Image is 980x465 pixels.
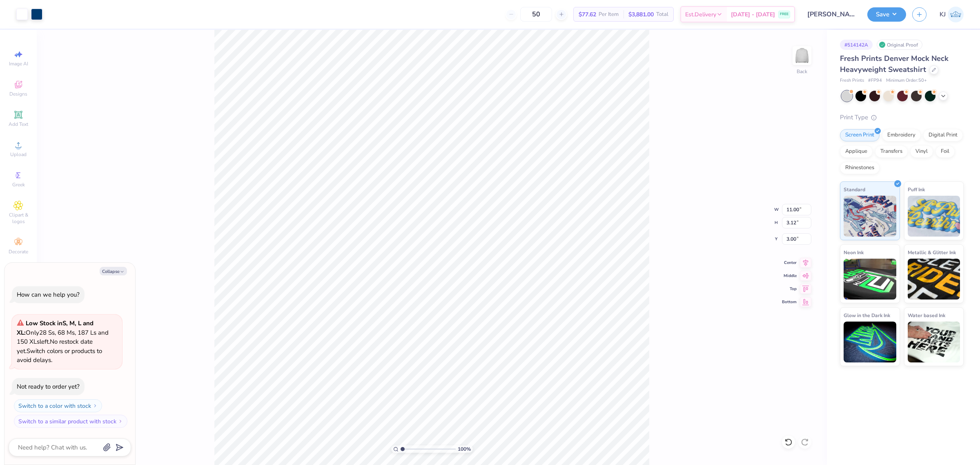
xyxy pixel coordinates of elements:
div: Back [797,68,807,75]
span: Top [782,286,797,292]
div: Foil [935,145,955,158]
span: Neon Ink [844,248,864,257]
span: Glow in the Dark Ink [844,311,890,320]
span: $3,881.00 [628,10,654,19]
div: Embroidery [882,129,921,141]
span: Center [782,260,797,266]
span: Fresh Prints Denver Mock Neck Heavyweight Sweatshirt [840,54,949,74]
span: Per Item [599,10,619,19]
button: Switch to a similar product with stock [14,415,127,428]
div: Transfers [875,145,908,158]
img: Metallic & Glitter Ink [908,259,960,300]
span: Only 28 Ss, 68 Ms, 187 Ls and 150 XLs left. Switch colors or products to avoid delays. [17,319,109,364]
img: Switch to a similar product with stock [118,419,123,424]
img: Back [794,47,810,64]
input: Untitled Design [801,6,861,22]
span: Standard [844,185,865,194]
span: Metallic & Glitter Ink [908,248,956,257]
img: Puff Ink [908,196,960,237]
div: How can we help you? [17,291,80,299]
div: Vinyl [910,145,933,158]
button: Collapse [100,267,127,275]
span: Est. Delivery [685,10,716,19]
div: Original Proof [877,40,922,50]
div: Applique [840,145,873,158]
strong: Low Stock in S, M, L and XL : [17,319,94,337]
span: Minimum Order: 50 + [886,77,927,84]
div: Rhinestones [840,162,880,174]
span: Greek [12,181,25,188]
span: Water based Ink [908,311,945,320]
span: Clipart & logos [4,212,33,225]
button: Save [867,7,906,22]
span: KJ [940,10,946,19]
div: Not ready to order yet? [17,382,80,391]
span: Image AI [9,60,28,67]
span: Bottom [782,299,797,305]
span: 100 % [458,445,471,453]
div: Screen Print [840,129,880,141]
span: $77.62 [579,10,596,19]
span: # FP94 [868,77,882,84]
span: Upload [10,151,27,158]
input: – – [520,7,552,22]
img: Switch to a color with stock [93,403,98,408]
span: Total [656,10,668,19]
span: Add Text [9,121,28,127]
span: No restock date yet. [17,338,93,355]
button: Switch to a color with stock [14,399,102,412]
img: Standard [844,196,896,237]
span: Puff Ink [908,185,925,194]
img: Neon Ink [844,259,896,300]
img: Kendra Jingco [948,7,964,22]
img: Water based Ink [908,322,960,362]
span: Middle [782,273,797,279]
div: Print Type [840,113,964,122]
span: Designs [9,91,27,97]
span: Decorate [9,248,28,255]
div: # 514142A [840,40,873,50]
div: Digital Print [923,129,963,141]
span: [DATE] - [DATE] [731,10,775,19]
span: FREE [780,11,788,17]
a: KJ [940,7,964,22]
span: Fresh Prints [840,77,864,84]
img: Glow in the Dark Ink [844,322,896,362]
